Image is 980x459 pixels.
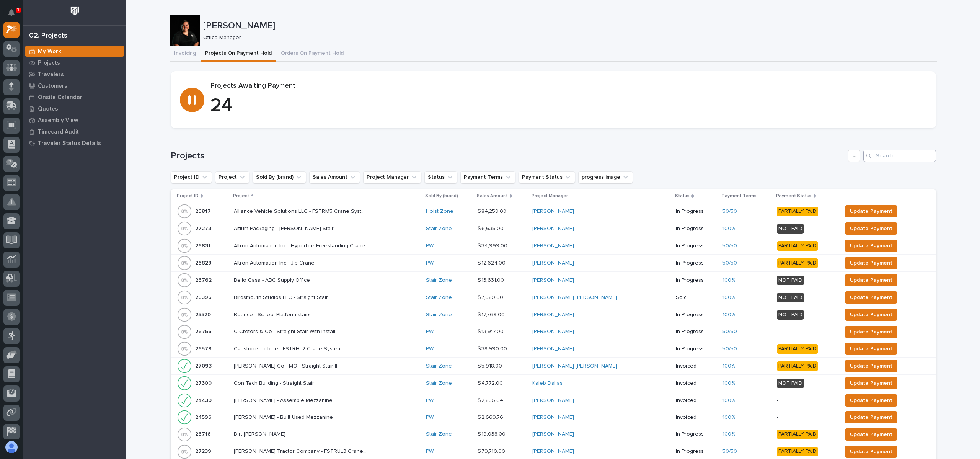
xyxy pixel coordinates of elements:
[850,396,892,405] span: Update Payment
[722,192,757,200] p: Payment Terms
[722,414,735,421] a: 100%
[722,312,735,318] a: 100%
[478,327,505,335] p: $ 13,917.00
[201,46,276,62] button: Projects On Payment Hold
[777,414,836,421] p: -
[195,413,213,421] p: 24596
[845,240,897,252] button: Update Payment
[195,396,213,404] p: 24430
[777,430,818,439] div: PARTIALLY PAID
[195,207,212,215] p: 26817
[23,57,126,69] a: Projects
[478,207,508,215] p: $ 84,259.00
[850,241,892,250] span: Update Payment
[426,243,435,249] a: PWI
[38,83,67,90] p: Customers
[863,150,936,162] div: Search
[170,46,201,62] button: Invoicing
[234,344,343,352] p: Capstone Turbine - FSTRHL2 Crane System
[426,328,435,335] a: PWI
[478,224,505,232] p: $ 6,635.00
[29,32,67,40] div: 02. Projects
[676,448,716,455] p: In Progress
[171,323,936,340] tr: 2675626756 C Cretors & Co - Straight Stair With InstallC Cretors & Co - Straight Stair With Insta...
[23,80,126,91] a: Customers
[850,430,892,439] span: Update Payment
[578,171,633,183] button: progress image
[215,171,249,183] button: Project
[850,327,892,336] span: Update Payment
[234,241,367,249] p: Altron Automation Inc - HyperLite Freestanding Crane
[38,129,79,136] p: Timecard Audit
[426,208,453,215] a: Hoist Zone
[722,260,737,266] a: 50/50
[850,310,892,319] span: Update Payment
[234,361,339,369] p: [PERSON_NAME] Co - MO - Straight Stair II
[777,397,836,404] p: -
[478,361,504,369] p: $ 5,918.00
[777,447,818,456] div: PARTIALLY PAID
[309,171,360,183] button: Sales Amount
[676,277,716,284] p: In Progress
[233,192,249,200] p: Project
[722,277,735,284] a: 100%
[23,91,126,103] a: Onsite Calendar
[38,60,60,67] p: Projects
[426,380,452,387] a: Stair Zone
[532,312,574,318] a: [PERSON_NAME]
[171,375,936,392] tr: 2730027300 Con Tech Building - Straight StairCon Tech Building - Straight Stair Stair Zone $ 4,77...
[171,289,936,306] tr: 2639626396 Birdsmouth Studios LLC - Straight StairBirdsmouth Studios LLC - Straight Stair Stair Z...
[171,340,936,358] tr: 2657826578 Capstone Turbine - FSTRHL2 Crane SystemCapstone Turbine - FSTRHL2 Crane System PWI $ 3...
[777,258,818,268] div: PARTIALLY PAID
[532,208,574,215] a: [PERSON_NAME]
[675,192,690,200] p: Status
[426,312,452,318] a: Stair Zone
[532,192,568,200] p: Project Manager
[171,150,845,162] h1: Projects
[425,192,458,200] p: Sold By (brand)
[676,243,716,249] p: In Progress
[777,293,804,302] div: NOT PAID
[171,426,936,443] tr: 2671626716 Dirt [PERSON_NAME]Dirt [PERSON_NAME] Stair Zone $ 19,038.00$ 19,038.00 [PERSON_NAME] I...
[850,379,892,388] span: Update Payment
[845,309,897,321] button: Update Payment
[722,397,735,404] a: 100%
[722,243,737,249] a: 50/50
[68,4,82,18] img: Workspace Logo
[532,363,617,369] a: [PERSON_NAME] [PERSON_NAME]
[532,243,574,249] a: [PERSON_NAME]
[676,397,716,404] p: Invoiced
[478,310,506,318] p: $ 17,769.00
[676,328,716,335] p: In Progress
[532,414,574,421] a: [PERSON_NAME]
[38,140,101,147] p: Traveler Status Details
[234,224,335,232] p: Altium Packaging - [PERSON_NAME] Stair
[478,344,509,352] p: $ 38,990.00
[850,207,892,216] span: Update Payment
[532,346,574,352] a: [PERSON_NAME]
[676,312,716,318] p: In Progress
[532,448,574,455] a: [PERSON_NAME]
[845,291,897,304] button: Update Payment
[426,260,435,266] a: PWI
[777,224,804,234] div: NOT PAID
[38,71,64,78] p: Travelers
[177,192,199,200] p: Project ID
[676,346,716,352] p: In Progress
[845,343,897,355] button: Update Payment
[777,276,804,285] div: NOT PAID
[722,448,737,455] a: 50/50
[23,137,126,149] a: Traveler Status Details
[171,237,936,255] tr: 2683126831 Altron Automation Inc - HyperLite Freestanding CraneAltron Automation Inc - HyperLite ...
[722,208,737,215] a: 50/50
[722,294,735,301] a: 100%
[234,327,337,335] p: C Cretors & Co - Straight Stair With Install
[777,328,836,335] p: -
[532,380,563,387] a: Kaleb Dallas
[38,48,61,55] p: My Work
[532,277,574,284] a: [PERSON_NAME]
[234,258,316,266] p: Altron Automation Inc - Jib Crane
[532,328,574,335] a: [PERSON_NAME]
[234,293,329,301] p: Birdsmouth Studios LLC - Straight Stair
[426,397,435,404] a: PWI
